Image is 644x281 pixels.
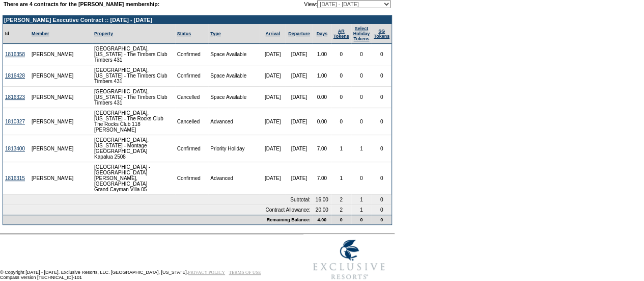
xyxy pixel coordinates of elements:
td: [DATE] [260,87,285,108]
td: 0 [331,215,351,224]
td: Remaining Balance: [3,215,313,224]
td: 1 [351,195,372,205]
td: 0 [372,135,391,162]
td: 2 [331,195,351,205]
a: PRIVACY POLICY [188,270,225,275]
a: Type [210,31,220,36]
a: 1810327 [5,119,25,124]
a: Status [177,31,191,36]
td: [PERSON_NAME] [30,44,76,65]
td: 0 [351,65,372,87]
td: Confirmed [175,44,209,65]
td: [GEOGRAPHIC_DATA], [US_STATE] - The Timbers Club Timbers 431 [92,87,175,108]
td: 0 [331,108,351,135]
td: Space Available [208,65,260,87]
td: [PERSON_NAME] [30,162,76,195]
td: [DATE] [286,65,313,87]
a: Departure [288,31,310,36]
td: 0 [351,87,372,108]
td: [DATE] [260,162,285,195]
td: Id [3,24,30,44]
td: 1.00 [313,65,331,87]
td: [DATE] [260,65,285,87]
td: [PERSON_NAME] [30,65,76,87]
a: 1816358 [5,52,25,57]
td: Confirmed [175,135,209,162]
td: [GEOGRAPHIC_DATA], [US_STATE] - The Timbers Club Timbers 431 [92,44,175,65]
td: [DATE] [260,135,285,162]
td: [DATE] [286,87,313,108]
td: 0 [372,215,391,224]
td: Priority Holiday [208,135,260,162]
td: 1.00 [313,44,331,65]
td: 2 [331,205,351,215]
td: [GEOGRAPHIC_DATA], [US_STATE] - The Rocks Club The Rocks Club 118 [PERSON_NAME] [92,108,175,135]
a: 1816428 [5,73,25,79]
td: 0 [372,65,391,87]
td: [DATE] [260,44,285,65]
td: 0 [331,65,351,87]
td: 0 [372,87,391,108]
td: [PERSON_NAME] [30,87,76,108]
a: Select HolidayTokens [353,26,370,41]
td: [GEOGRAPHIC_DATA], [US_STATE] - The Timbers Club Timbers 431 [92,65,175,87]
td: [PERSON_NAME] Executive Contract :: [DATE] - [DATE] [3,16,391,24]
td: 0 [331,44,351,65]
a: 1816315 [5,175,25,181]
td: [DATE] [286,135,313,162]
a: 1816323 [5,94,25,100]
td: Space Available [208,44,260,65]
td: 0 [372,108,391,135]
td: Space Available [208,87,260,108]
td: 0 [351,162,372,195]
td: 1 [351,135,372,162]
a: Property [94,31,113,36]
td: 16.00 [313,195,331,205]
td: Cancelled [175,87,209,108]
td: 0 [351,215,372,224]
td: 0 [372,44,391,65]
td: 0.00 [313,108,331,135]
td: 0 [372,205,391,215]
td: [DATE] [286,108,313,135]
td: [PERSON_NAME] [30,108,76,135]
td: 0 [372,162,391,195]
td: Subtotal: [3,195,313,205]
td: Confirmed [175,162,209,195]
td: [DATE] [286,162,313,195]
a: 1813400 [5,146,25,151]
td: [DATE] [260,108,285,135]
td: [GEOGRAPHIC_DATA] - [GEOGRAPHIC_DATA][PERSON_NAME], [GEOGRAPHIC_DATA] Grand Cayman Villa 05 [92,162,175,195]
td: 7.00 [313,162,331,195]
a: TERMS OF USE [229,270,261,275]
td: Confirmed [175,65,209,87]
td: 0 [331,87,351,108]
td: Advanced [208,108,260,135]
td: 0.00 [313,87,331,108]
a: SGTokens [374,29,389,39]
b: There are 4 contracts for the [PERSON_NAME] membership: [4,1,159,7]
td: 4.00 [313,215,331,224]
a: Arrival [265,31,280,36]
td: 0 [351,44,372,65]
td: 20.00 [313,205,331,215]
td: 1 [331,162,351,195]
td: 1 [331,135,351,162]
td: 1 [351,205,372,215]
td: 0 [351,108,372,135]
td: 0 [372,195,391,205]
a: Member [32,31,49,36]
td: [DATE] [286,44,313,65]
a: Days [316,31,327,36]
a: ARTokens [333,29,349,39]
td: Contract Allowance: [3,205,313,215]
td: [GEOGRAPHIC_DATA], [US_STATE] - Montage [GEOGRAPHIC_DATA] Kapalua 2508 [92,135,175,162]
td: 7.00 [313,135,331,162]
td: Cancelled [175,108,209,135]
td: Advanced [208,162,260,195]
td: [PERSON_NAME] [30,135,76,162]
